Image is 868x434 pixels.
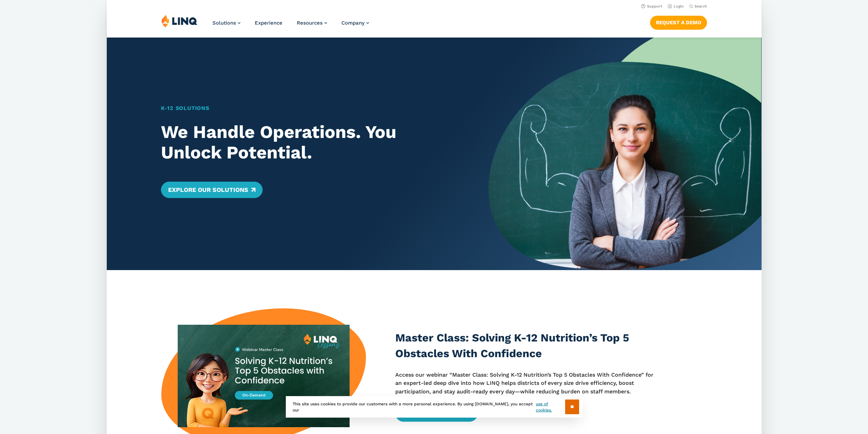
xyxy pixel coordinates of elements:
[161,182,262,198] a: Explore Our Solutions
[395,371,660,396] p: Access our webinar “Master Class: Solving K-12 Nutrition’s Top 5 Obstacles With Confidence” for a...
[297,20,323,26] span: Resources
[650,14,707,29] nav: Button Navigation
[341,20,369,26] a: Company
[286,396,583,418] div: This site uses cookies to provide our customers with a more personal experience. By using [DOMAIN...
[161,122,462,163] h2: We Handle Operations. You Unlock Potential.
[161,14,197,27] img: LINQ | K‑12 Software
[667,4,683,9] a: Login
[212,20,236,26] span: Solutions
[488,38,761,270] img: Home Banner
[161,104,462,112] h1: K‑12 Solutions
[650,16,707,29] a: Request a Demo
[694,4,707,9] span: Search
[689,4,707,9] button: Open Search Bar
[536,401,565,413] a: use of cookies.
[641,4,662,9] a: Support
[395,330,660,361] h3: Master Class: Solving K-12 Nutrition’s Top 5 Obstacles With Confidence
[297,20,327,26] a: Resources
[341,20,365,26] span: Company
[212,14,369,37] nav: Primary Navigation
[255,20,282,26] a: Experience
[212,20,240,26] a: Solutions
[107,2,762,10] nav: Utility Navigation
